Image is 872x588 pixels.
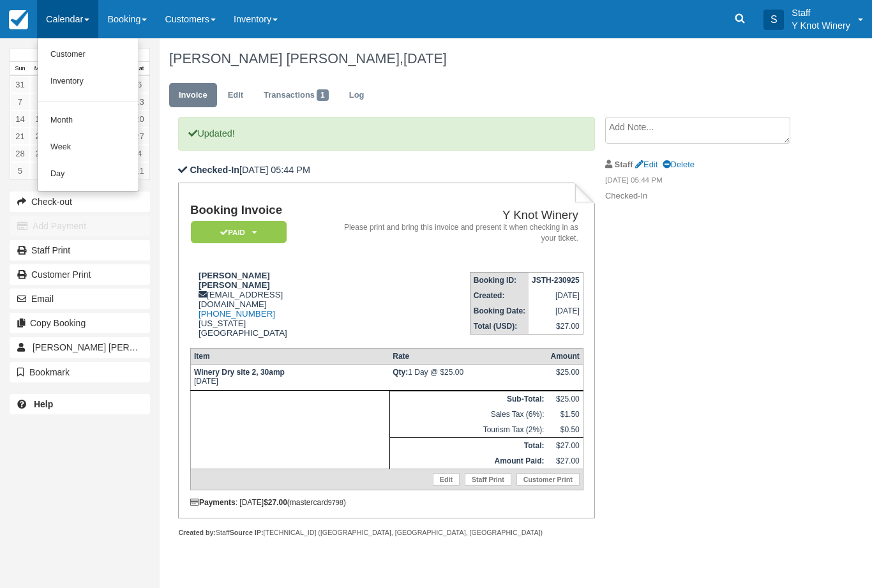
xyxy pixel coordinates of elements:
[38,107,139,134] a: Month
[38,134,139,161] a: Week
[38,161,139,188] a: Day
[38,41,139,68] a: Customer
[37,38,139,192] ul: Calendar
[38,68,139,95] a: Inventory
